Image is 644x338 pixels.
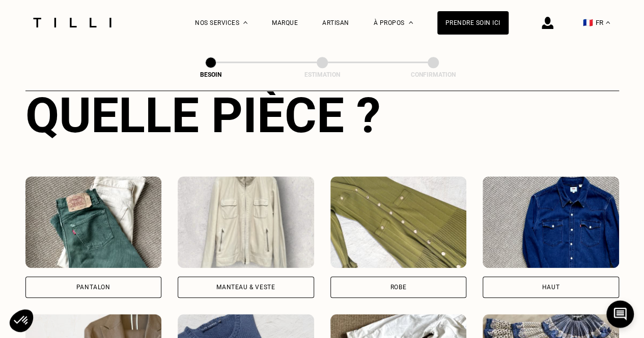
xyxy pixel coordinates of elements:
[178,176,314,268] img: Tilli retouche votre Manteau & Veste
[216,284,275,290] div: Manteau & Veste
[160,71,262,78] div: Besoin
[76,284,110,290] div: Pantalon
[25,87,619,144] div: Quelle pièce ?
[583,18,593,27] span: 🇫🇷
[542,17,553,29] img: icône connexion
[542,284,559,290] div: Haut
[437,11,509,35] a: Prendre soin ici
[272,19,298,26] a: Marque
[271,71,373,78] div: Estimation
[409,21,413,24] img: Menu déroulant à propos
[390,284,406,290] div: Robe
[330,176,467,268] img: Tilli retouche votre Robe
[606,21,610,24] img: menu déroulant
[382,71,484,78] div: Confirmation
[30,18,115,27] img: Logo du service de couturière Tilli
[243,21,247,24] img: Menu déroulant
[483,176,619,268] img: Tilli retouche votre Haut
[25,176,162,268] img: Tilli retouche votre Pantalon
[322,19,349,26] a: Artisan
